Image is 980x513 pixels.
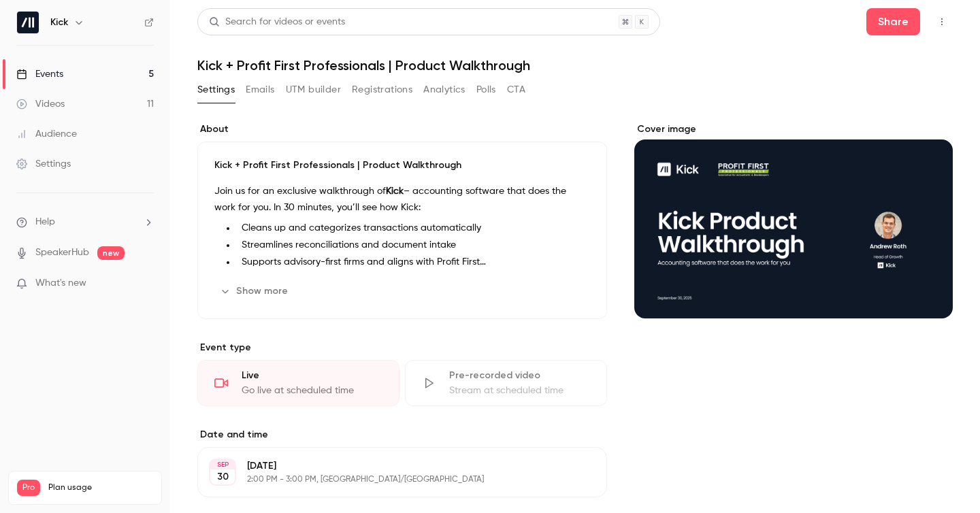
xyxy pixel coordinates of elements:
div: Audience [16,127,77,141]
button: Analytics [423,79,465,101]
p: Event type [197,341,607,354]
h6: Kick [50,16,68,29]
span: What's new [35,276,86,291]
div: Go live at scheduled time [242,384,382,397]
label: Date and time [197,428,607,442]
li: help-dropdown-opener [16,215,154,229]
p: 2:00 PM - 3:00 PM, [GEOGRAPHIC_DATA]/[GEOGRAPHIC_DATA] [247,474,535,485]
div: Stream at scheduled time [449,384,590,397]
li: Supports advisory-first firms and aligns with Profit First [236,255,590,269]
section: Cover image [634,122,953,318]
div: Live [242,369,382,382]
div: Events [16,67,63,81]
div: Videos [16,97,65,111]
img: Kick [17,12,39,33]
p: [DATE] [247,459,535,473]
label: About [197,122,607,136]
p: 30 [217,470,229,484]
div: Pre-recorded video [449,369,590,382]
div: Settings [16,157,71,171]
li: Cleans up and categorizes transactions automatically [236,221,590,235]
button: Emails [246,79,274,101]
button: Share [866,8,920,35]
iframe: Noticeable Trigger [137,278,154,290]
div: SEP [210,460,235,469]
button: CTA [507,79,525,101]
span: Help [35,215,55,229]
strong: Kick [386,186,404,196]
div: LiveGo live at scheduled time [197,360,399,406]
div: Search for videos or events [209,15,345,29]
li: Streamlines reconciliations and document intake [236,238,590,252]
button: UTM builder [286,79,341,101]
span: new [97,246,125,260]
div: Pre-recorded videoStream at scheduled time [405,360,607,406]
p: Join us for an exclusive walkthrough of – accounting software that does the work for you. In 30 m... [214,183,590,216]
a: SpeakerHub [35,246,89,260]
span: Plan usage [48,482,153,493]
p: Kick + Profit First Professionals | Product Walkthrough [214,159,590,172]
button: Settings [197,79,235,101]
label: Cover image [634,122,953,136]
h1: Kick + Profit First Professionals | Product Walkthrough [197,57,953,73]
button: Show more [214,280,296,302]
button: Polls [476,79,496,101]
button: Registrations [352,79,412,101]
span: Pro [17,480,40,496]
